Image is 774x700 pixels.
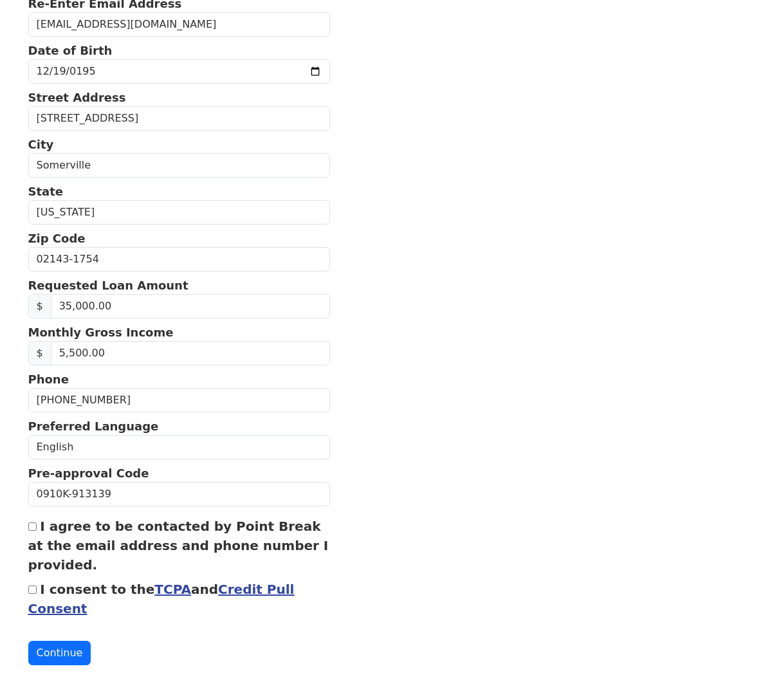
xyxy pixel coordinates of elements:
[28,153,331,178] input: City
[51,341,330,365] input: Monthly Gross Income
[28,482,331,506] input: Pre-approval Code
[28,582,295,616] label: I consent to the and
[28,373,69,386] strong: Phone
[28,106,331,131] input: Street Address
[51,294,330,318] input: Requested Loan Amount
[28,232,86,245] strong: Zip Code
[154,582,191,597] a: TCPA
[28,324,331,341] p: Monthly Gross Income
[28,419,159,433] strong: Preferred Language
[28,519,329,573] label: I agree to be contacted by Point Break at the email address and phone number I provided.
[28,91,126,104] strong: Street Address
[28,44,113,57] strong: Date of Birth
[28,138,54,151] strong: City
[28,185,64,198] strong: State
[28,12,331,37] input: Re-Enter Email Address
[28,466,149,480] strong: Pre-approval Code
[28,641,91,665] button: Continue
[28,388,331,412] input: Phone
[28,294,51,318] span: $
[28,279,189,292] strong: Requested Loan Amount
[28,341,51,365] span: $
[28,247,331,272] input: Zip Code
